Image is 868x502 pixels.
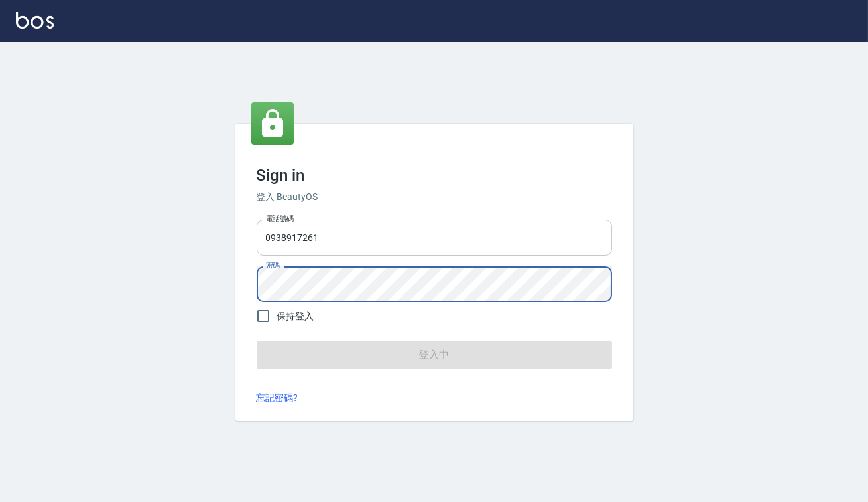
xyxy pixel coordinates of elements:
label: 密碼 [266,260,280,270]
a: 忘記密碼? [257,391,298,405]
h6: 登入 BeautyOS [257,190,612,204]
h3: Sign in [257,166,612,185]
img: Logo [16,12,54,29]
span: 保持登入 [277,309,314,323]
label: 電話號碼 [266,214,294,224]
